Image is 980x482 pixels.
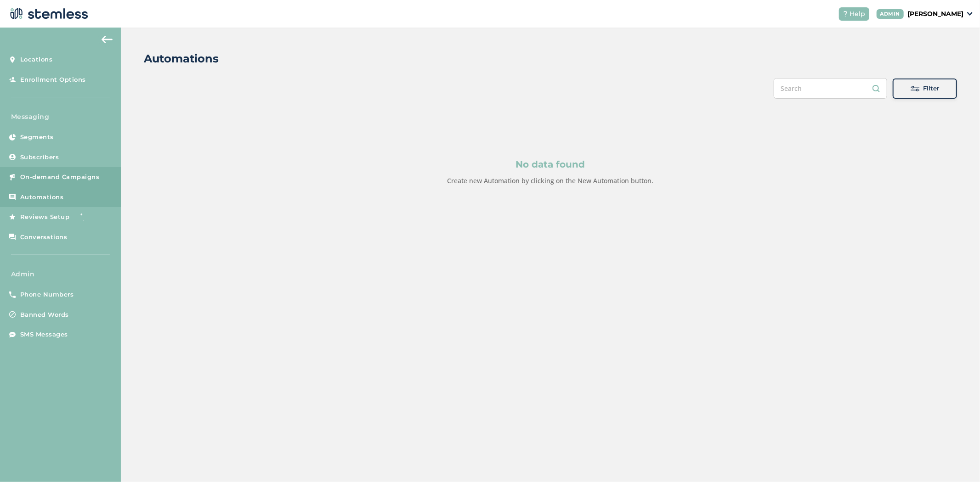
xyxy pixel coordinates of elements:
[20,233,68,242] span: Conversations
[20,75,86,84] span: Enrollment Options
[20,55,53,64] span: Locations
[877,9,904,19] div: ADMIN
[907,9,963,19] p: [PERSON_NAME]
[20,153,59,162] span: Subscribers
[934,438,980,482] iframe: Chat Widget
[188,157,913,171] p: No data found
[774,78,887,99] input: Search
[102,36,113,43] img: icon-arrow-back-accent-c549486e.svg
[448,176,654,185] label: Create new Automation by clicking on the New Automation button.
[923,84,940,93] span: Filter
[850,9,866,19] span: Help
[20,133,54,142] span: Segments
[20,213,70,222] span: Reviews Setup
[843,11,848,17] img: icon-help-white-03924b79.svg
[20,290,74,299] span: Phone Numbers
[20,173,100,182] span: On-demand Campaigns
[7,5,88,23] img: logo-dark-0685b13c.svg
[20,330,68,339] span: SMS Messages
[20,193,64,202] span: Automations
[967,12,973,16] img: icon_down-arrow-small-66adaf34.svg
[77,208,95,226] img: glitter-stars-b7820f95.gif
[144,50,219,67] h2: Automations
[893,78,957,99] button: Filter
[20,310,69,319] span: Banned Words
